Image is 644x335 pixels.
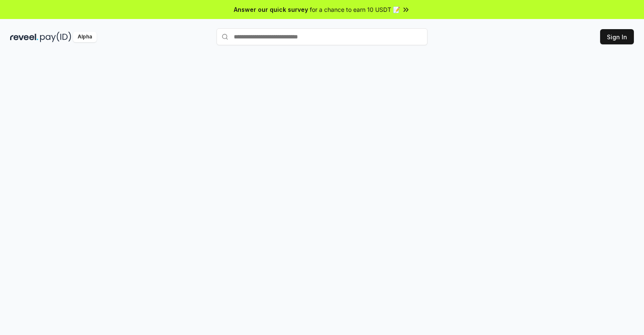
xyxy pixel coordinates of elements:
[73,32,97,42] div: Alpha
[600,29,634,44] button: Sign In
[10,32,38,42] img: reveel_dark
[310,5,400,14] span: for a chance to earn 10 USDT 📝
[40,32,71,42] img: pay_id
[234,5,308,14] span: Answer our quick survey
